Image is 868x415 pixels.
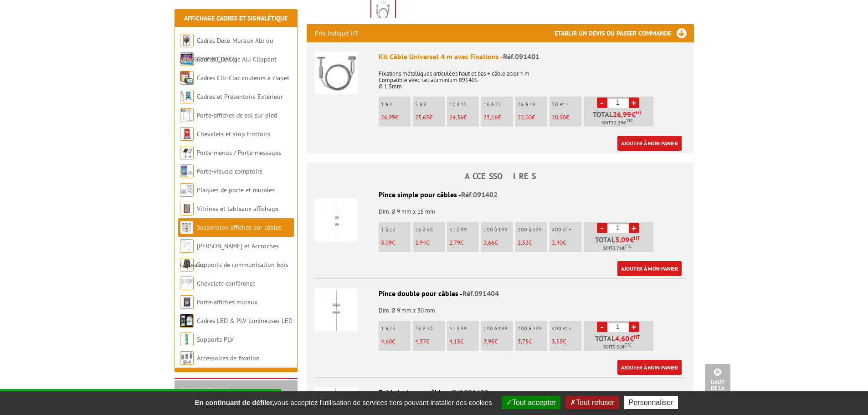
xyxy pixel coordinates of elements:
img: Chevalets et stop trottoirs [180,127,194,141]
p: 26 à 50 [415,226,445,233]
span: € [632,111,636,118]
span: Soit € [603,343,632,351]
a: + [629,223,639,233]
span: 32,39 [611,119,623,127]
img: Cadres Deco Muraux Alu ou Bois [180,34,194,47]
span: 22,00 [518,113,532,121]
span: Réf.091401 [503,52,539,61]
a: + [629,97,639,108]
span: Soit € [601,119,633,127]
img: Vitrines et tableaux affichage [180,202,194,215]
span: 23,16 [483,113,498,121]
p: € [552,114,581,121]
p: Prix indiqué HT [315,24,358,42]
p: € [518,114,547,121]
p: 1 à 25 [381,325,411,332]
a: Cadres Clic-Clac Alu Clippant [197,55,277,63]
p: € [483,114,513,121]
p: Dim. Ø 9 mm x 30 mm [315,301,686,314]
a: [PERSON_NAME] et Accroches tableaux [180,242,279,269]
span: 3,55 [552,338,563,345]
a: FABRICATIONS"Sur Mesure" [181,386,228,404]
img: Accessoires de fixation [180,351,194,365]
span: 5.52 [613,343,622,351]
p: Total [586,111,653,127]
a: Chevalets conférence [197,279,256,287]
p: 400 et + [552,325,581,332]
p: € [552,338,581,345]
img: Cadres Clic-Clac couleurs à clapet [180,71,194,85]
a: Plaques de porte et murales [197,186,275,194]
span: Réf.091404 [462,289,499,298]
a: Chevalets et stop trottoirs [197,130,270,138]
p: 400 et + [552,226,581,233]
button: Personnaliser (fenêtre modale) [624,396,678,409]
div: Poids lest pour câbles - [315,387,686,398]
span: Réf.091402 [461,190,498,199]
strong: En continuant de défiler, [195,399,274,406]
sup: HT [634,334,640,340]
span: 25,65 [415,113,429,121]
img: Kit Câble Universel 4 m avec Fixations [315,51,358,94]
img: Porte-affiches muraux [180,295,194,309]
span: 26,99 [613,111,632,118]
span: 4,60 [381,338,392,345]
span: 20,90 [552,113,566,121]
div: Pince double pour câbles - [315,288,686,299]
a: Supports PLV [197,335,234,343]
p: € [415,240,445,246]
sup: TTC [625,343,632,348]
span: € [615,236,640,243]
div: Pince simple pour câbles - [315,190,686,200]
sup: TTC [626,118,633,123]
span: 24,36 [449,113,463,121]
p: 200 à 399 [518,325,547,332]
a: Cadres et Présentoirs Extérieur [197,92,283,101]
a: Cadres Deco Muraux Alu ou [GEOGRAPHIC_DATA] [180,36,273,63]
img: Cadres LED & PLV lumineuses LED [180,314,194,328]
img: Suspension affiches par câbles [180,220,194,234]
sup: HT [634,235,640,241]
p: 1 à 25 [381,226,411,233]
a: Cadres LED & PLV lumineuses LED [197,317,293,325]
p: 1 à 4 [381,101,411,108]
p: 50 et + [552,101,581,108]
img: Porte-menus / Porte-messages [180,146,194,159]
span: 4,60 [615,335,630,342]
a: Porte-affiches de sol sur pied [197,111,277,119]
p: € [381,114,411,121]
a: - [597,223,607,233]
a: Porte-visuels comptoirs [197,167,262,175]
span: 3.71 [613,245,622,252]
p: 16 à 25 [483,101,513,108]
p: Dim. Ø 9 mm x 15 mm [315,202,686,215]
p: Total [586,236,653,252]
a: Ajouter à mon panier [617,136,682,151]
p: 200 à 399 [518,226,547,233]
a: - [597,322,607,332]
h4: ACCESSOIRES [307,172,694,181]
a: Suspension affiches par câbles [197,223,282,231]
span: 2,79 [449,239,460,246]
p: 100 à 199 [483,325,513,332]
p: 100 à 199 [483,226,513,233]
span: 3,75 [518,338,529,345]
span: Réf.091403 [452,388,488,397]
p: € [518,338,547,345]
a: Ajouter à mon panier [617,261,682,276]
div: Kit Câble Universel 4 m avec Fixations - [379,51,686,62]
span: vous acceptez l'utilisation de services tiers pouvant installer des cookies [190,399,496,406]
span: 4,37 [415,338,426,345]
img: Chevalets conférence [180,277,194,290]
img: Porte-affiches de sol sur pied [180,108,194,122]
img: Plaques de porte et murales [180,183,194,197]
p: € [381,240,411,246]
sup: TTC [625,244,632,249]
a: Accessoires de fixation [197,354,260,362]
img: Cadres et Présentoirs Extérieur [180,90,194,103]
span: 3,95 [483,338,494,345]
p: 5 à 9 [415,101,445,108]
span: 3,09 [381,239,392,246]
span: 26,99 [381,113,395,121]
span: Soit € [603,245,632,252]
